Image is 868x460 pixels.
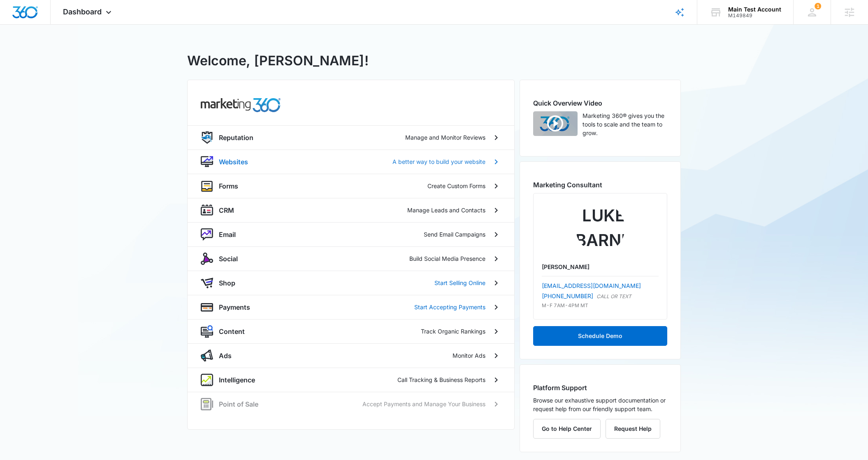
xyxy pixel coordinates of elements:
button: Go to Help Center [533,419,601,439]
a: websiteWebsitesA better way to build your website [188,149,514,174]
h2: Quick Overview Video [533,98,667,108]
button: Schedule Demo [533,326,667,346]
h2: Marketing Consultant [533,180,667,190]
a: shopAppShopStart Selling Online [188,271,514,295]
p: CALL OR TEXT [596,293,631,300]
p: Forms [219,181,238,191]
p: Marketing 360® gives you the tools to scale and the team to grow. [583,111,667,137]
p: Track Organic Rankings [421,327,485,336]
span: Dashboard [63,7,102,16]
p: Browse our exhaustive support documentation or request help from our friendly support team. [533,396,667,413]
p: Intelligence [219,375,255,385]
p: Content [219,327,245,336]
a: [PHONE_NUMBER] [542,292,593,300]
span: 1 [815,3,821,9]
button: Request Help [606,419,660,439]
img: pos [201,398,213,410]
a: adsAdsMonitor Ads [188,343,514,368]
p: Payments [219,302,250,312]
img: shopApp [201,277,213,289]
div: account name [728,6,781,13]
a: posPoint of SaleAccept Payments and Manage Your Business [188,392,514,416]
p: Email [219,230,236,239]
a: Go to Help Center [533,425,606,432]
img: social [201,253,213,265]
p: Send Email Campaigns [424,230,485,239]
img: payments [201,301,213,313]
div: notifications count [815,3,821,9]
img: reputation [201,131,213,144]
p: Ads [219,351,232,361]
a: [EMAIL_ADDRESS][DOMAIN_NAME] [542,282,641,289]
a: intelligenceIntelligenceCall Tracking & Business Reports [188,368,514,392]
p: [PERSON_NAME] [542,262,659,271]
img: Luke Barnes [576,203,625,253]
a: contentContentTrack Organic Rankings [188,319,514,343]
img: Quick Overview Video [533,111,578,136]
p: Monitor Ads [453,351,485,360]
p: Accept Payments and Manage Your Business [362,400,485,408]
img: forms [201,180,213,192]
img: nurture [201,228,213,241]
a: Request Help [606,425,660,432]
p: Social [219,254,238,264]
p: Create Custom Forms [427,182,485,190]
img: common.products.marketing.title [201,98,281,112]
img: content [201,325,213,338]
img: crm [201,204,213,216]
p: A better way to build your website [392,157,485,166]
h2: Platform Support [533,383,667,393]
h1: Welcome, [PERSON_NAME]! [187,51,369,71]
img: ads [201,350,213,362]
p: Reputation [219,133,253,143]
p: Manage Leads and Contacts [407,206,485,214]
p: Build Social Media Presence [409,254,485,263]
p: Websites [219,157,248,167]
a: nurtureEmailSend Email Campaigns [188,222,514,246]
p: Start Selling Online [434,278,485,287]
p: Point of Sale [219,399,258,409]
p: Shop [219,278,235,288]
div: account id [728,13,781,18]
a: socialSocialBuild Social Media Presence [188,246,514,271]
p: Start Accepting Payments [414,303,485,311]
img: website [201,156,213,168]
a: formsFormsCreate Custom Forms [188,174,514,198]
a: crmCRMManage Leads and Contacts [188,198,514,222]
p: Call Tracking & Business Reports [397,375,485,384]
p: M-F 7AM-4PM MT [542,302,659,309]
p: Manage and Monitor Reviews [405,133,485,142]
a: reputationReputationManage and Monitor Reviews [188,125,514,149]
a: paymentsPaymentsStart Accepting Payments [188,295,514,319]
p: CRM [219,205,234,215]
img: intelligence [201,374,213,386]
